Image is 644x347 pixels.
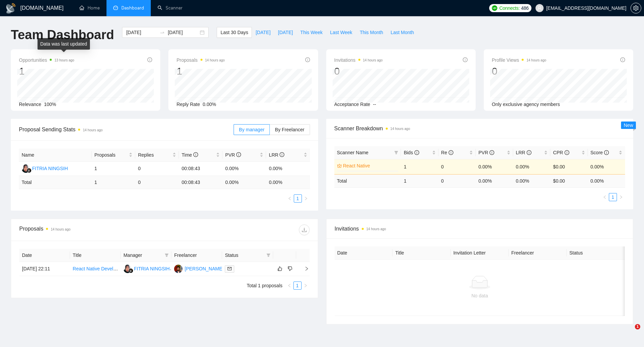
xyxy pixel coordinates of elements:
[27,168,31,173] img: gigradar-bm.png
[287,284,291,288] span: left
[621,324,637,340] iframe: Intercom live chat
[94,151,127,159] span: Proposals
[123,266,170,271] a: FNFITRIA NINGSIH
[294,282,301,289] a: 1
[79,5,100,11] a: homeHome
[492,102,560,107] span: Only exclusive agency members
[302,282,310,290] button: right
[635,324,640,329] span: 1
[567,246,625,260] th: Status
[334,124,625,133] span: Scanner Breakdown
[19,224,164,235] div: Proposals
[239,127,264,132] span: By manager
[490,150,494,155] span: info-circle
[394,151,398,155] span: filter
[220,29,248,36] span: Last 30 Days
[304,284,308,288] span: right
[288,266,292,271] span: dislike
[73,266,240,271] a: React Native Developer Needed – Fix Android Build Generate Signed APK/AAB
[278,266,282,271] span: like
[176,56,225,64] span: Proposals
[176,65,225,78] div: 1
[302,194,310,203] button: right
[293,282,302,290] li: 1
[630,5,641,11] a: setting
[92,162,135,176] td: 1
[492,65,546,78] div: 0
[476,174,513,187] td: 0.00 %
[123,251,162,259] span: Manager
[492,56,546,64] span: Profile Views
[135,162,179,176] td: 0
[126,29,157,36] input: Start date
[185,265,228,272] div: [PERSON_NAME] R
[591,150,609,155] span: Score
[550,159,588,174] td: $0.00
[603,195,607,199] span: left
[601,193,609,201] li: Previous Page
[280,152,284,157] span: info-circle
[527,150,531,155] span: info-circle
[228,267,232,271] span: mail
[513,159,550,174] td: 0.00%
[553,150,569,155] span: CPR
[19,262,70,276] td: [DATE] 22:11
[340,292,620,299] div: No data
[630,3,641,14] button: setting
[631,5,641,11] span: setting
[588,159,625,174] td: 0.00%
[247,282,283,290] li: Total 1 proposals
[179,162,222,176] td: 00:08:43
[176,102,200,107] span: Reply Rate
[326,27,356,38] button: Last Week
[337,150,368,155] span: Scanner Name
[179,176,222,189] td: 00:08:43
[83,128,102,132] time: 14 hours ago
[288,196,292,201] span: left
[356,27,387,38] button: This Month
[236,152,241,157] span: info-circle
[438,159,476,174] td: 0
[492,5,497,11] img: upwork-logo.png
[168,29,198,36] input: End date
[193,152,198,157] span: info-circle
[269,152,284,158] span: LRR
[51,228,70,231] time: 14 hours ago
[138,151,171,159] span: Replies
[276,265,284,273] button: like
[275,127,304,132] span: By Freelancer
[19,149,92,162] th: Name
[19,249,70,262] th: Date
[299,227,309,233] span: download
[526,58,546,62] time: 14 hours ago
[113,5,118,10] span: dashboard
[205,58,225,62] time: 14 hours ago
[334,56,383,64] span: Invitations
[476,159,513,174] td: 0.00%
[617,193,625,201] li: Next Page
[19,125,234,134] span: Proposal Sending Stats
[334,102,371,107] span: Acceptance Rate
[171,249,222,262] th: Freelancer
[225,152,241,158] span: PVR
[299,224,310,235] button: download
[165,253,169,257] span: filter
[266,176,310,189] td: 0.00 %
[299,266,309,271] span: right
[174,266,228,271] a: MR[PERSON_NAME] R
[624,123,633,128] span: New
[92,176,135,189] td: 1
[334,174,401,187] td: Total
[174,265,183,273] img: MR
[285,282,293,290] button: left
[478,150,494,155] span: PVR
[92,149,135,162] th: Proposals
[32,165,68,172] div: FITRIA NINGSIH
[390,127,410,131] time: 14 hours ago
[334,65,383,78] div: 0
[392,246,451,260] th: Title
[285,282,293,290] li: Previous Page
[387,27,418,38] button: Last Month
[158,5,183,11] a: searchScanner
[513,174,550,187] td: 0.00 %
